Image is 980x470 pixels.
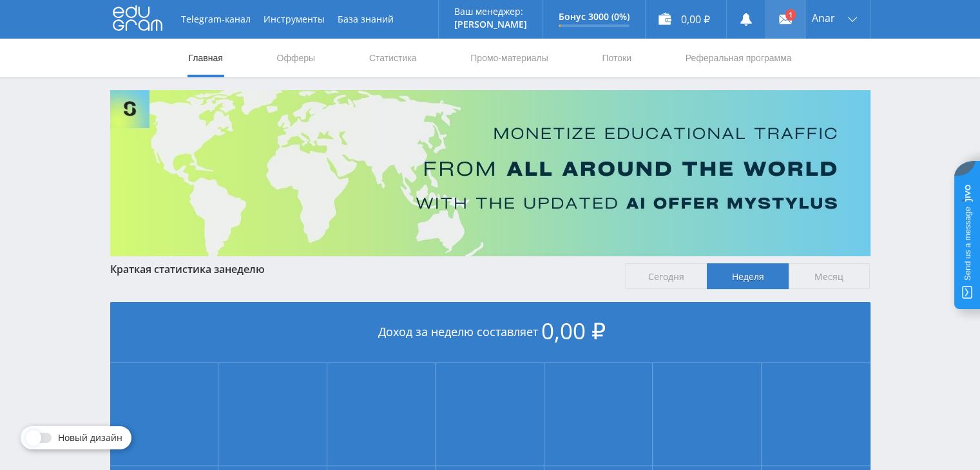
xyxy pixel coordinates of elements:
a: Потоки [600,39,633,77]
span: неделю [225,262,265,276]
p: Бонус 3000 (0%) [559,12,629,22]
a: Статистика [368,39,418,77]
span: Anar [812,13,835,23]
a: Офферы [276,39,317,77]
span: Сегодня [625,263,707,289]
span: Новый дизайн [58,433,122,443]
p: Ваш менеджер: [454,6,527,17]
img: Banner [110,90,870,256]
span: 0,00 ₽ [541,315,606,346]
p: [PERSON_NAME] [454,19,527,30]
span: Неделя [707,263,789,289]
a: Реферальная программа [684,39,793,77]
span: Месяц [789,263,870,289]
div: Краткая статистика за [110,263,613,275]
a: Главная [187,39,224,77]
a: Промо-материалы [469,39,549,77]
div: Доход за неделю составляет [110,302,870,363]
